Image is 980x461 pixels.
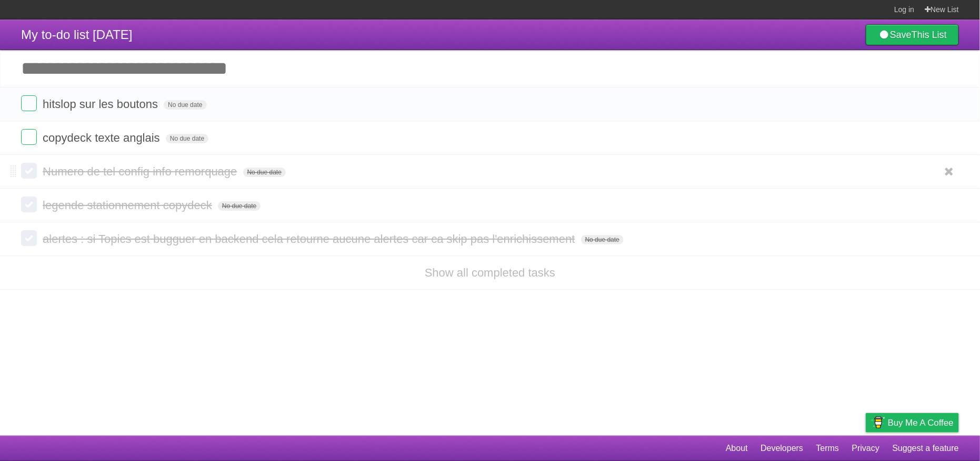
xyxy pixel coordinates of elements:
span: No due date [166,134,208,143]
b: This List [912,30,947,40]
span: legende stationnement copydeck [43,199,215,212]
label: Done [21,230,37,246]
label: Done [21,197,37,212]
label: Done [21,129,37,145]
span: No due date [243,168,286,177]
span: copydeck texte anglais [43,131,163,144]
span: hitslop sur les boutons [43,97,161,111]
a: SaveThis List [866,24,959,45]
span: No due date [164,100,206,110]
a: Developers [761,438,803,458]
a: About [726,438,748,458]
a: Privacy [852,438,879,458]
img: Buy me a coffee [871,414,885,431]
label: Done [21,95,37,111]
span: No due date [218,201,261,211]
a: Suggest a feature [893,438,959,458]
span: Numero de tel config info remorquage [43,165,239,178]
span: Buy me a coffee [888,414,954,432]
span: My to-do list [DATE] [21,27,133,42]
label: Done [21,163,37,179]
span: No due date [581,235,624,244]
span: alertes : si Topics est bugguer en backend cela retourne aucune alertes car ca skip pas l'enrichi... [43,232,577,246]
a: Terms [816,438,839,458]
a: Buy me a coffee [866,413,959,433]
a: Show all completed tasks [425,266,555,279]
